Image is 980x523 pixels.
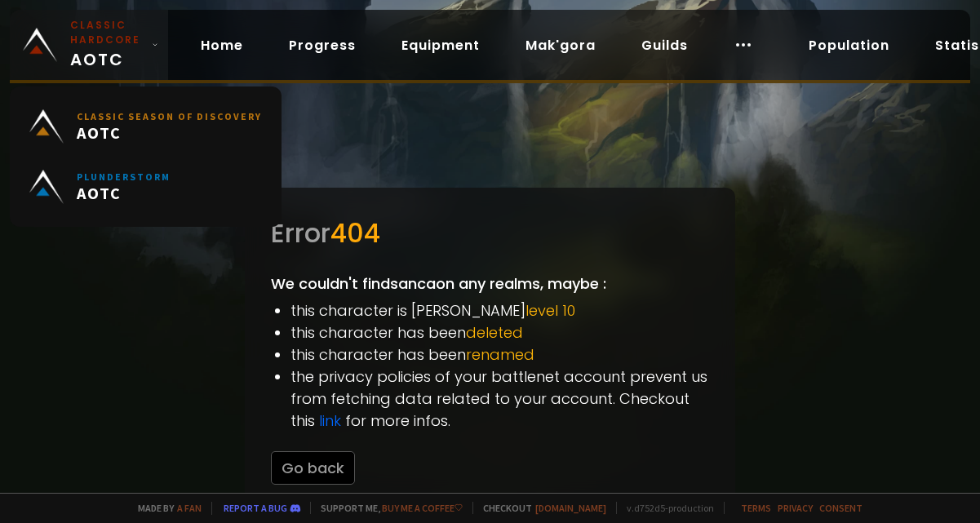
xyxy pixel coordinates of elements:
[290,366,709,432] li: the privacy policies of your battlenet account prevent us from fetching data related to your acco...
[271,214,709,253] div: Error
[290,343,709,366] li: this character has been
[535,502,606,514] a: [DOMAIN_NAME]
[77,122,262,143] span: AOTC
[245,188,735,511] div: We couldn't find sanca on any realms, maybe :
[271,458,355,478] a: Go back
[778,502,813,514] a: Privacy
[70,18,145,47] small: Classic Hardcore
[271,451,355,485] button: Go back
[10,10,168,80] a: Classic HardcoreAOTC
[77,171,171,183] small: Plunderstorm
[224,502,287,514] a: Report a bug
[276,29,369,62] a: Progress
[177,502,202,514] a: a fan
[20,157,272,217] a: PlunderstormAOTC
[628,29,701,62] a: Guilds
[472,502,606,514] span: Checkout
[741,502,771,514] a: Terms
[290,321,709,343] li: this character has been
[20,96,272,157] a: Classic Season of DiscoveryAOTC
[796,29,902,62] a: Population
[290,299,709,321] li: this character is [PERSON_NAME]
[382,502,463,514] a: Buy me a coffee
[77,110,262,122] small: Classic Season of Discovery
[466,322,523,343] span: deleted
[819,502,862,514] a: Consent
[616,502,714,514] span: v. d752d5 - production
[319,410,341,431] a: link
[188,29,256,62] a: Home
[388,29,493,62] a: Equipment
[512,29,609,62] a: Mak'gora
[128,502,202,514] span: Made by
[525,300,575,321] span: level 10
[330,215,380,251] span: 404
[70,18,145,72] span: AOTC
[466,344,534,365] span: renamed
[77,183,171,203] span: AOTC
[310,502,463,514] span: Support me,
